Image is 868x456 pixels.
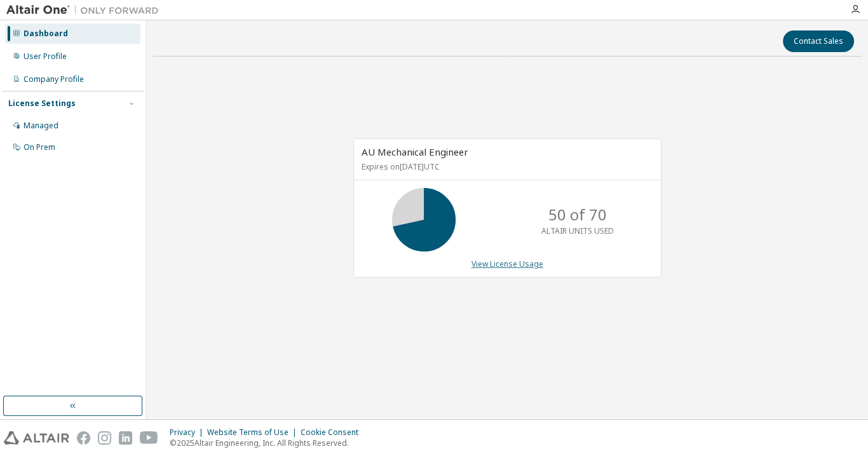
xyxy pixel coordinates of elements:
p: 50 of 70 [548,204,607,225]
img: Altair One [6,4,165,17]
div: User Profile [24,51,67,62]
div: Dashboard [24,29,68,39]
div: On Prem [24,142,55,152]
div: Website Terms of Use [207,427,301,438]
span: AU Mechanical Engineer [362,145,468,158]
p: © 2025 Altair Engineering, Inc. All Rights Reserved. [170,438,366,448]
img: instagram.svg [98,431,111,445]
a: View License Usage [471,258,543,269]
img: youtube.svg [140,431,158,445]
div: Cookie Consent [301,427,366,438]
img: altair_logo.svg [4,431,69,445]
p: Expires on [DATE] UTC [362,161,650,172]
div: Managed [24,121,58,131]
div: Company Profile [24,74,84,84]
img: facebook.svg [77,431,90,445]
img: linkedin.svg [119,431,132,445]
div: Privacy [170,427,207,438]
div: License Settings [8,98,76,109]
p: ALTAIR UNITS USED [541,225,614,236]
button: Contact Sales [783,30,854,52]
